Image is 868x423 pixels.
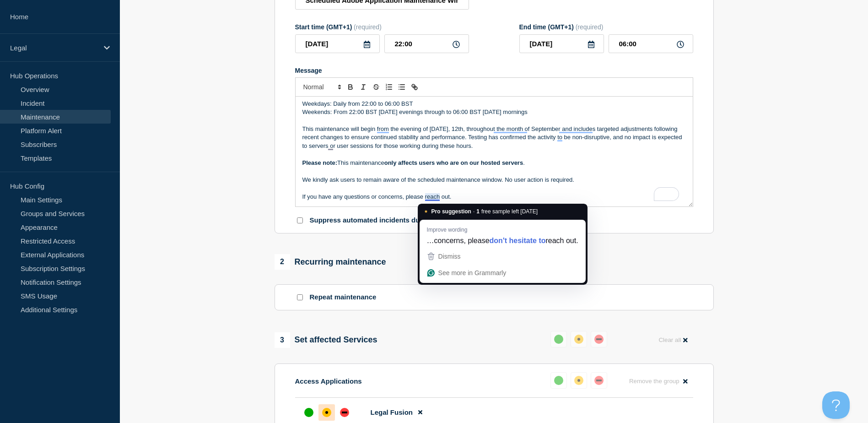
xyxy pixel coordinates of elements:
[370,81,383,92] button: Toggle strikethrough text
[302,108,686,116] p: Weekends: From 22:00 BST [DATE] evenings through to 06:00 BST [DATE] mornings
[340,408,349,417] div: down
[554,376,563,385] div: up
[574,376,583,385] div: affected
[629,378,679,385] span: Remove the group
[275,254,386,270] div: Recurring maintenance
[295,34,380,53] input: YYYY-MM-DD
[384,159,523,166] strong: only affects users who are on our hosted servers
[354,23,382,31] span: (required)
[295,377,362,385] p: Access Applications
[395,81,408,92] button: Toggle bulleted list
[296,97,693,206] div: To enrich screen reader interactions, please activate Accessibility in Grammarly extension settings
[299,81,344,92] span: Font size
[275,332,290,348] span: 3
[302,159,686,167] p: This maintenance .
[302,125,686,150] p: This maintenance will begin from the evening of [DATE], 12th, throughout the month of September a...
[594,335,604,344] div: down
[297,217,303,223] input: Suppress automated incidents during maintenance
[408,81,421,92] button: Toggle link
[550,331,567,347] button: up
[591,331,607,347] button: down
[519,23,693,31] div: End time (GMT+1)
[304,408,313,417] div: up
[822,391,850,419] iframe: Help Scout Beacon - Open
[295,67,693,74] div: Message
[344,81,357,92] button: Toggle bold text
[302,159,338,166] strong: Please note:
[10,44,98,52] p: Legal
[302,100,686,108] p: Weekdays: Daily from 22:00 to 06:00 BST
[297,294,303,300] input: Repeat maintenance
[554,335,563,344] div: up
[594,376,604,385] div: down
[302,176,686,184] p: We kindly ask users to remain aware of the scheduled maintenance window. No user action is required.
[384,34,469,53] input: HH:MM
[624,372,693,390] button: Remove the group
[576,23,604,31] span: (required)
[295,23,469,31] div: Start time (GMT+1)
[357,81,370,92] button: Toggle italic text
[371,408,413,416] span: Legal Fusion
[519,34,604,53] input: YYYY-MM-DD
[310,293,377,302] p: Repeat maintenance
[302,193,686,201] p: If you have any questions or concerns, please reach out.
[591,372,607,389] button: down
[571,331,587,347] button: affected
[383,81,395,92] button: Toggle ordered list
[653,331,693,349] button: Clear all
[275,332,377,348] div: Set affected Services
[310,216,477,225] p: Suppress automated incidents during maintenance
[574,335,583,344] div: affected
[609,34,693,53] input: HH:MM
[571,372,587,389] button: affected
[322,408,331,417] div: affected
[275,254,290,270] span: 2
[550,372,567,389] button: up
